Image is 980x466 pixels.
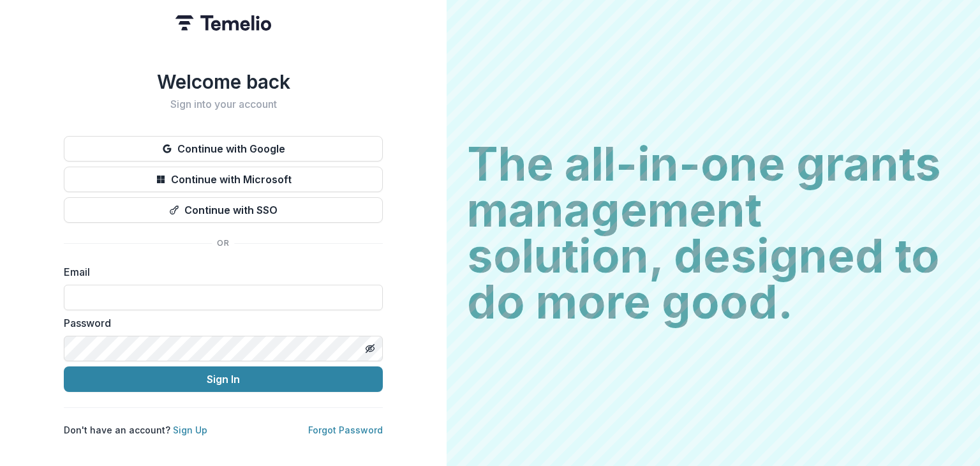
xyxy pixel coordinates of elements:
a: Sign Up [173,425,207,435]
h1: Welcome back [64,70,383,93]
label: Email [64,264,375,280]
label: Password [64,315,375,331]
h2: Sign into your account [64,98,383,110]
button: Continue with Microsoft [64,167,383,192]
button: Sign In [64,366,383,392]
p: Don't have an account? [64,423,207,437]
a: Forgot Password [308,425,383,435]
button: Toggle password visibility [360,338,380,359]
button: Continue with Google [64,136,383,162]
button: Continue with SSO [64,197,383,223]
img: Temelio [175,15,271,31]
